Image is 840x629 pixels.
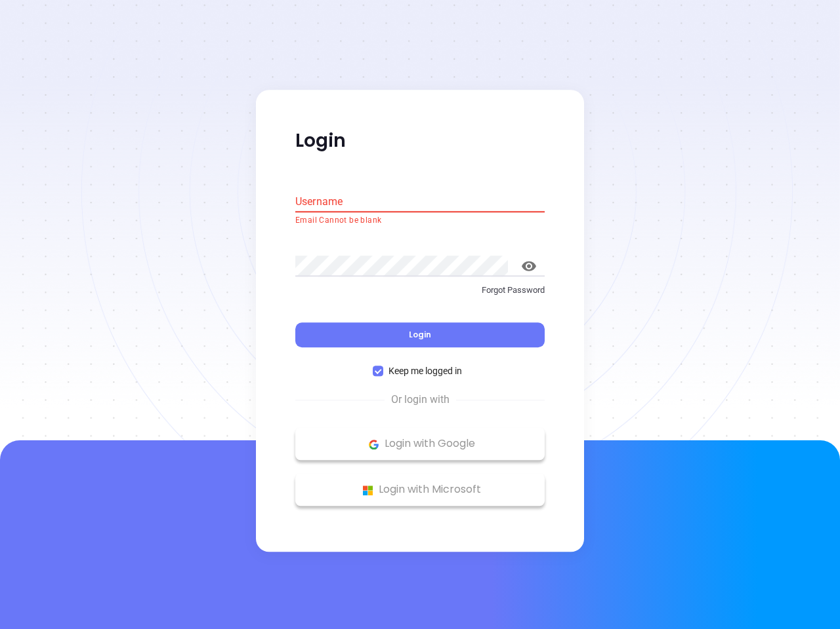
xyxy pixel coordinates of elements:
a: Forgot Password [295,284,545,307]
span: Login [409,330,431,341]
p: Login with Microsoft [302,480,538,500]
p: Forgot Password [295,284,545,297]
button: toggle password visibility [513,250,545,282]
img: Google Logo [366,436,382,453]
button: Login [295,323,545,348]
img: Microsoft Logo [360,482,376,499]
p: Login [295,129,545,153]
span: Or login with [385,392,456,408]
button: Google Logo Login with Google [295,428,545,461]
p: Email Cannot be blank [295,214,545,227]
span: Keep me logged in [383,364,467,379]
button: Microsoft Logo Login with Microsoft [295,474,545,506]
p: Login with Google [302,434,538,454]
